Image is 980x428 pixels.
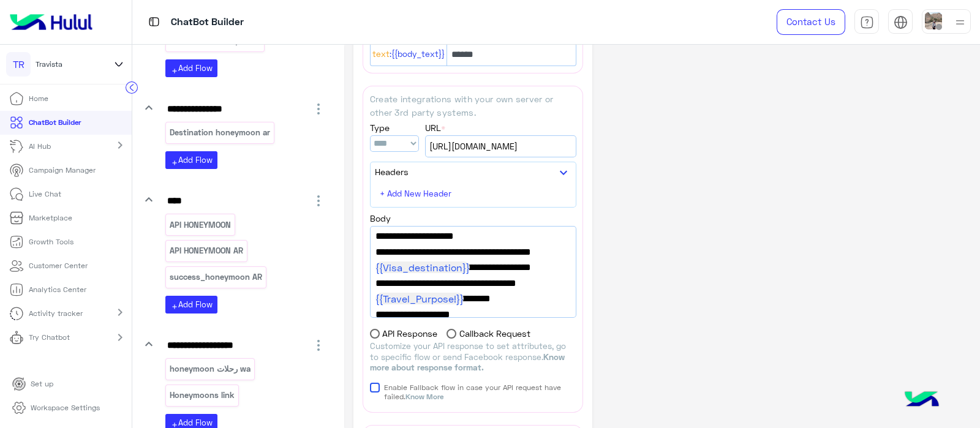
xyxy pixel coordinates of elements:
[375,165,409,178] label: Headers
[169,218,232,232] p: API HONEYMOON
[146,14,162,29] img: tab
[141,192,156,207] i: keyboard_arrow_down
[29,165,96,176] p: Campaign Manager
[29,212,72,223] p: Marketplace
[29,236,73,247] p: Growth Tools
[370,352,565,373] a: Know more about response format.
[777,9,845,35] a: Contact Us
[372,48,390,61] span: Text
[370,212,391,225] label: Body
[29,284,86,295] p: Analytics Center
[171,67,178,75] i: add
[429,140,572,153] span: [URL][DOMAIN_NAME]
[375,276,571,307] span: "Purpose_of_travel":" ",
[2,372,63,396] a: Set up
[375,293,464,304] span: {{Travel_Purpose!}}
[29,117,81,128] p: ChatBot Builder
[2,396,110,420] a: Workspace Settings
[169,270,263,284] p: success_honeymoon AR
[375,244,571,276] span: "Visa_destination":" ",
[29,332,70,343] p: Try Chatbot
[894,15,908,29] img: tab
[113,330,127,345] mat-icon: chevron_right
[165,151,217,169] button: addAdd Flow
[370,341,576,374] p: Customize your API response to set attributes, go to specific flow or send Facebook response.
[384,383,576,401] span: Enable Fallback flow in case your API request have failed.
[447,327,530,340] label: Callback Request
[165,296,217,313] button: addAdd Flow
[556,165,571,180] button: keyboard_arrow_down
[425,121,445,134] label: URL
[390,48,445,61] span: :{{body_text}}
[375,307,571,323] span: "failure_flow_name":"Welcome Message",
[29,308,83,319] p: Activity tracker
[171,303,178,310] i: add
[6,52,31,77] div: TR
[370,92,576,119] p: Create integrations with your own server or other 3rd party systems.
[952,15,968,30] img: profile
[165,59,217,77] button: addAdd Flow
[141,337,156,351] i: keyboard_arrow_down
[405,392,443,401] a: Know More
[29,260,88,271] p: Customer Center
[171,14,244,31] p: ChatBot Builder
[900,379,943,422] img: hulul-logo.png
[113,305,127,320] mat-icon: chevron_right
[29,141,51,152] p: AI Hub
[31,378,53,389] p: Set up
[113,138,127,152] mat-icon: chevron_right
[925,12,942,29] img: userImage
[29,189,61,200] p: Live Chat
[375,261,470,273] span: {{Visa_destination}}
[171,159,178,167] i: add
[31,402,100,413] p: Workspace Settings
[854,9,879,35] a: tab
[5,9,97,35] img: Logo
[375,228,571,244] span: "sheet_range":"A2:O",
[141,100,156,115] i: keyboard_arrow_down
[375,184,458,202] button: + Add New Header
[169,126,271,140] p: Destination honeymoon ar
[169,388,236,402] p: Honeymoons link
[370,121,390,134] label: Type
[169,244,244,258] p: API HONEYMOON AR
[370,327,438,340] label: API Response
[29,93,48,104] p: Home
[169,362,252,376] p: honeymoon رحلات wa
[860,15,874,29] img: tab
[36,59,62,70] span: Travista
